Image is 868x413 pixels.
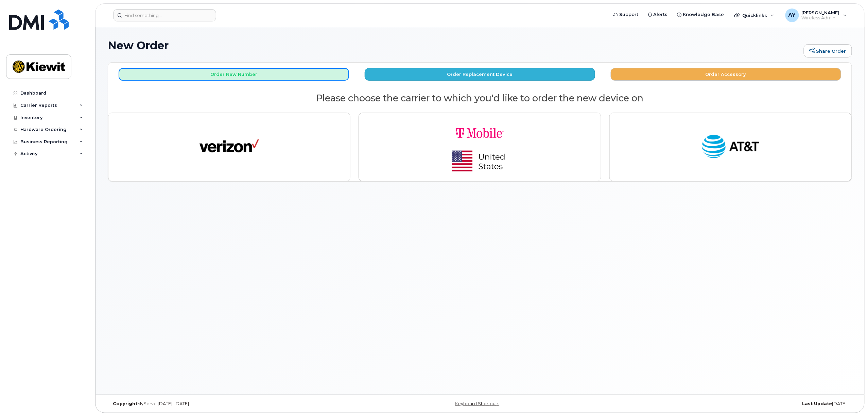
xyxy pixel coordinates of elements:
[802,401,832,406] strong: Last Update
[365,68,595,81] button: Order Replacement Device
[108,93,852,103] h2: Please choose the carrier to which you'd like to order the new device on
[455,401,500,406] a: Keyboard Shortcuts
[199,132,259,162] img: verizon-ab2890fd1dd4a6c9cf5f392cd2db4626a3dae38ee8226e09bcb5c993c4c79f81.png
[701,132,760,162] img: at_t-fb3d24644a45acc70fc72cc47ce214d34099dfd970ee3ae2334e4251f9d920fd.png
[611,68,841,81] button: Order Accessory
[432,118,527,176] img: t-mobile-78392d334a420d5b7f0e63d4fa81f6287a21d394dc80d677554bb55bbab1186f.png
[113,401,137,406] strong: Copyright
[119,68,349,81] button: Order New Number
[604,401,852,407] div: [DATE]
[804,44,852,58] a: Share Order
[108,401,356,407] div: MyServe [DATE]–[DATE]
[108,39,800,51] h1: New Order
[838,383,863,408] iframe: Messenger Launcher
